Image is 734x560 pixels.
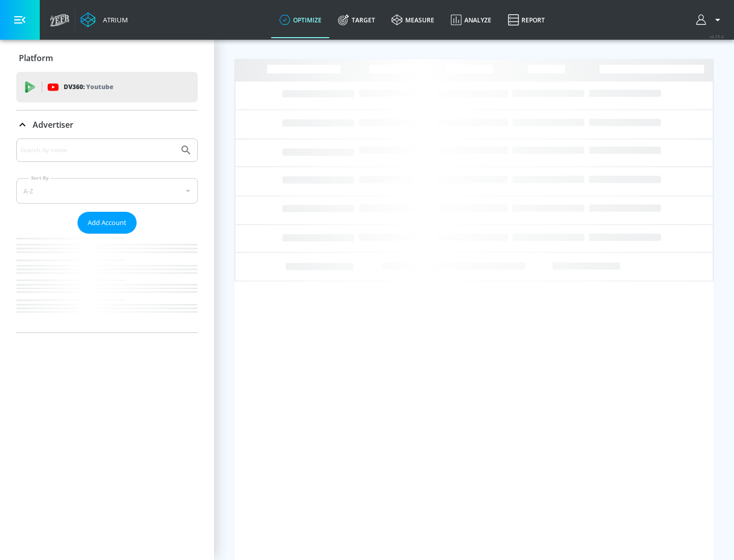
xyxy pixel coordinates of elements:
nav: list of Advertiser [16,234,198,332]
div: Advertiser [16,138,198,332]
p: Youtube [86,81,113,92]
div: DV360: Youtube [16,72,198,102]
p: Advertiser [33,119,73,130]
span: Add Account [88,217,126,229]
a: Report [500,2,553,38]
p: Platform [19,52,53,64]
div: Atrium [99,15,128,24]
a: Target [330,2,383,38]
div: Advertiser [16,110,198,139]
div: Platform [16,44,198,72]
span: v 4.25.4 [710,34,724,39]
a: Analyze [442,2,500,38]
p: DV360: [64,81,113,93]
a: Atrium [81,12,128,27]
a: optimize [271,2,330,38]
label: Sort By [29,175,51,181]
button: Add Account [77,212,137,234]
div: A-Z [16,178,198,204]
input: Search by name [20,144,175,157]
a: measure [383,2,442,38]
